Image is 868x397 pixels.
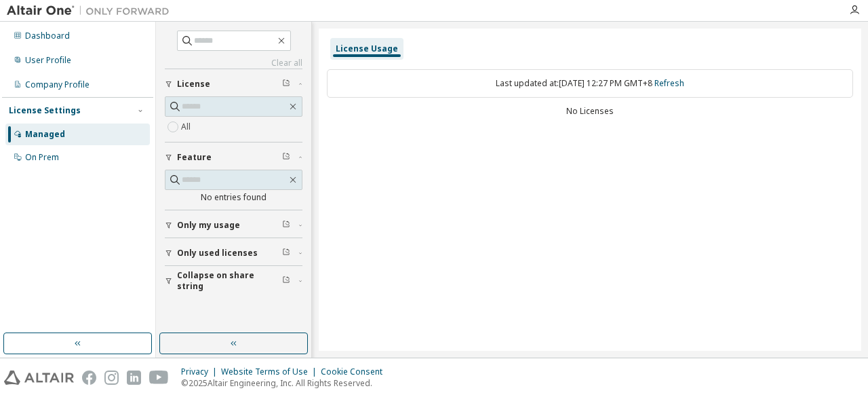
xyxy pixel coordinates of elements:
[4,371,74,385] img: altair_logo.svg
[165,69,302,99] button: License
[149,371,169,385] img: youtube.svg
[181,377,391,389] p: © 2025 Altair Engineering, Inc. All Rights Reserved.
[7,4,176,18] img: Altair One
[165,210,302,240] button: Only my usage
[25,152,59,163] div: On Prem
[282,152,290,163] span: Clear filter
[165,58,302,69] a: Clear all
[177,248,258,259] span: Only used licenses
[25,79,90,90] div: Company Profile
[165,266,302,296] button: Collapse on share string
[327,106,853,117] div: No Licenses
[165,238,302,268] button: Only used licenses
[25,55,71,66] div: User Profile
[654,77,684,89] a: Refresh
[104,371,119,385] img: instagram.svg
[336,43,398,54] div: License Usage
[181,119,193,135] label: All
[127,371,141,385] img: linkedin.svg
[321,366,391,377] div: Cookie Consent
[221,366,321,377] div: Website Terms of Use
[177,79,210,90] span: License
[327,69,853,98] div: Last updated at: [DATE] 12:27 PM GMT+8
[177,152,212,163] span: Feature
[9,105,81,116] div: License Settings
[177,270,282,292] span: Collapse on share string
[282,276,290,286] span: Clear filter
[25,129,65,140] div: Managed
[181,366,221,377] div: Privacy
[165,143,302,172] button: Feature
[82,371,96,385] img: facebook.svg
[25,31,70,41] div: Dashboard
[282,220,290,231] span: Clear filter
[282,248,290,259] span: Clear filter
[177,220,240,231] span: Only my usage
[165,192,302,203] div: No entries found
[282,79,290,90] span: Clear filter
